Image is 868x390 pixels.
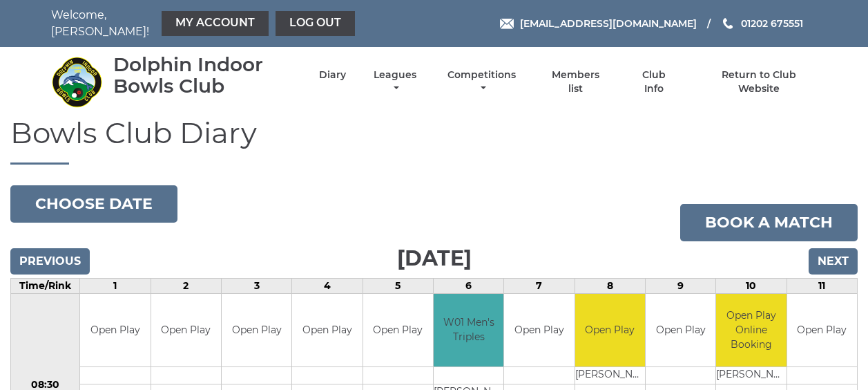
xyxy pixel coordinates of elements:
td: Open Play [646,294,715,366]
td: 8 [575,279,645,294]
td: 6 [433,279,503,294]
div: Dolphin Indoor Bowls Club [113,54,295,97]
td: Open Play [151,294,221,366]
a: Email [EMAIL_ADDRESS][DOMAIN_NAME] [500,16,697,31]
input: Next [809,248,858,275]
span: 01202 675551 [741,17,803,30]
td: Open Play [787,294,857,366]
td: 3 [221,279,291,294]
a: Leagues [370,68,420,95]
td: 5 [363,279,433,294]
img: Email [500,19,514,29]
img: Dolphin Indoor Bowls Club [51,56,103,108]
td: Open Play [575,294,645,366]
a: Book a match [680,204,858,241]
img: Phone us [723,18,733,29]
a: Competitions [445,68,520,95]
td: 7 [504,279,575,294]
input: Previous [10,248,90,275]
td: Open Play [222,294,291,366]
td: Open Play [363,294,433,366]
a: Club Info [632,68,677,95]
td: 1 [80,279,151,294]
h1: Bowls Club Diary [10,117,858,165]
a: Phone us 01202 675551 [721,16,803,31]
a: Return to Club Website [700,68,817,95]
a: Members list [543,68,607,95]
td: [PERSON_NAME] [575,366,645,384]
a: My Account [162,11,269,36]
span: [EMAIL_ADDRESS][DOMAIN_NAME] [520,17,697,30]
td: W01 Men's Triples [434,294,503,366]
td: Open Play [292,294,362,366]
td: [PERSON_NAME] [716,366,786,384]
td: 11 [787,279,857,294]
nav: Welcome, [PERSON_NAME]! [51,7,358,40]
a: Log out [276,11,355,36]
td: 10 [716,279,787,294]
td: 2 [151,279,221,294]
td: Open Play [80,294,150,366]
button: Choose date [10,185,177,223]
td: 9 [645,279,715,294]
td: Time/Rink [11,279,80,294]
td: 4 [292,279,363,294]
td: Open Play Online Booking [716,294,786,366]
a: Diary [319,68,346,82]
td: Open Play [504,294,574,366]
